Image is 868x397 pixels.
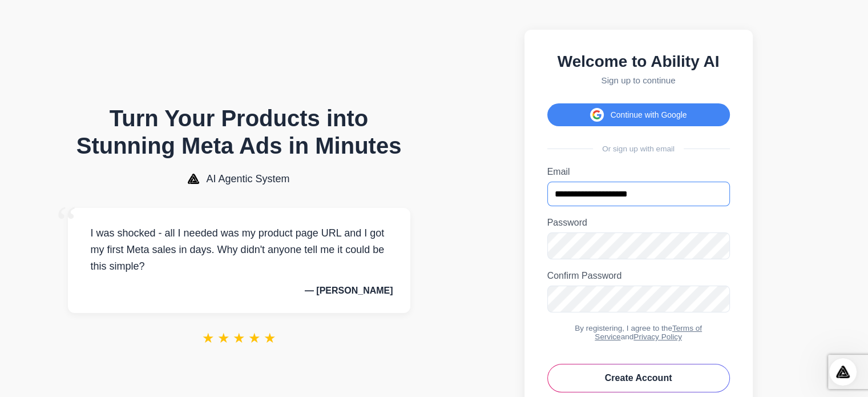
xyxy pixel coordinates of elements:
span: ★ [217,330,230,346]
a: Terms of Service [595,324,702,341]
img: AI Agentic System Logo [188,174,199,184]
label: Password [547,218,730,228]
p: — [PERSON_NAME] [85,286,393,296]
label: Email [547,167,730,177]
label: Confirm Password [547,271,730,281]
h1: Turn Your Products into Stunning Meta Ads in Minutes [68,105,410,159]
span: AI Agentic System [206,173,289,185]
span: ★ [264,330,276,346]
div: By registering, I agree to the and [547,324,730,341]
div: Or sign up with email [547,145,730,153]
iframe: Intercom live chat [829,358,857,386]
button: Create Account [547,364,730,392]
span: ★ [233,330,245,346]
p: I was shocked - all I needed was my product page URL and I got my first Meta sales in days. Why d... [85,225,393,274]
span: ★ [248,330,261,346]
h2: Welcome to Ability AI [547,53,730,71]
a: Privacy Policy [633,332,682,341]
p: Sign up to continue [547,75,730,85]
button: Continue with Google [547,103,730,126]
span: “ [56,197,77,248]
span: ★ [202,330,215,346]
